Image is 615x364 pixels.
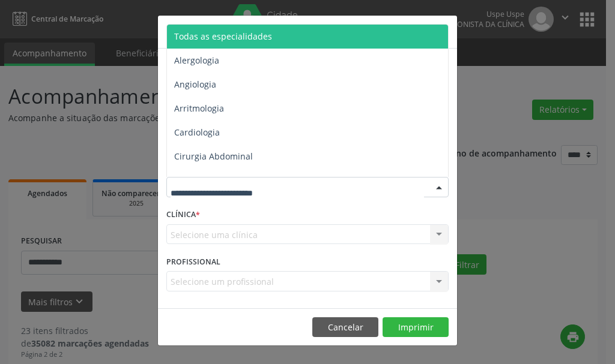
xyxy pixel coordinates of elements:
[174,55,219,66] span: Alergologia
[433,16,457,45] button: Close
[166,206,200,224] label: CLÍNICA
[174,31,272,42] span: Todas as especialidades
[166,24,304,40] h5: Relatório de agendamentos
[383,317,449,338] button: Imprimir
[174,127,220,138] span: Cardiologia
[174,79,216,90] span: Angiologia
[166,252,220,271] label: PROFISSIONAL
[312,317,378,338] button: Cancelar
[174,103,224,114] span: Arritmologia
[174,175,248,186] span: Cirurgia Bariatrica
[174,151,253,162] span: Cirurgia Abdominal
